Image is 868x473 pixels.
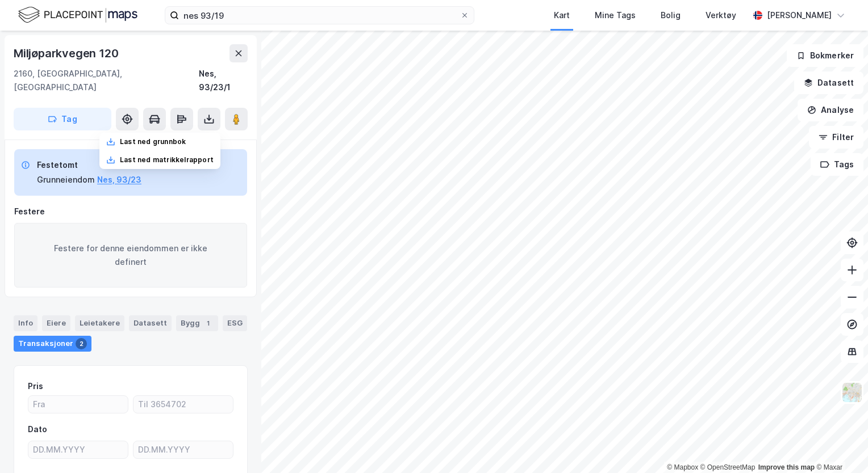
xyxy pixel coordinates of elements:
[595,9,636,22] div: Mine Tags
[18,5,137,25] img: logo.f888ab2527a4732fd821a326f86c7f29.svg
[667,463,698,471] a: Mapbox
[14,315,37,331] div: Info
[811,153,863,176] button: Tags
[14,108,111,130] button: Tag
[28,379,43,393] div: Pris
[120,155,214,164] div: Last ned matrikkelrapport
[809,126,863,149] button: Filter
[758,463,815,471] a: Improve this map
[133,396,233,413] input: Til 3654702
[28,396,128,413] input: Fra
[42,315,70,331] div: Eiere
[811,419,868,473] iframe: Chat Widget
[97,173,141,187] button: Nes, 93/23
[14,223,247,288] div: Festere for denne eiendommen er ikke definert
[179,7,460,24] input: Søk på adresse, matrikkel, gårdeiere, leietakere eller personer
[14,44,120,62] div: Miljøparkvegen 120
[811,419,868,473] div: Kontrollprogram for chat
[28,423,47,436] div: Dato
[798,99,863,121] button: Analyse
[120,137,186,146] div: Last ned grunnbok
[76,338,87,349] div: 2
[133,441,233,458] input: DD.MM.YYYY
[129,315,172,331] div: Datasett
[202,318,214,329] div: 1
[794,71,863,94] button: Datasett
[223,315,247,331] div: ESG
[706,9,736,22] div: Verktøy
[661,9,681,22] div: Bolig
[14,205,247,218] div: Festere
[199,67,248,94] div: Nes, 93/23/1
[841,382,863,403] img: Z
[75,315,124,331] div: Leietakere
[176,315,218,331] div: Bygg
[14,336,91,352] div: Transaksjoner
[37,158,141,172] div: Festetomt
[14,67,199,94] div: 2160, [GEOGRAPHIC_DATA], [GEOGRAPHIC_DATA]
[28,441,128,458] input: DD.MM.YYYY
[37,173,95,187] div: Grunneiendom
[700,463,756,471] a: OpenStreetMap
[767,9,832,22] div: [PERSON_NAME]
[787,44,863,67] button: Bokmerker
[554,9,570,22] div: Kart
